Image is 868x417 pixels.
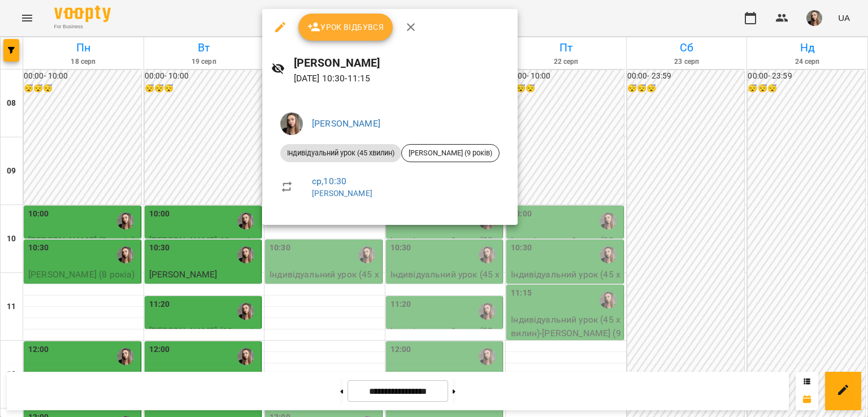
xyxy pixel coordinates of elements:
[298,14,393,41] button: Урок відбувся
[307,20,384,34] span: Урок відбувся
[280,112,303,135] img: 6616469b542043e9b9ce361bc48015fd.jpeg
[294,72,509,85] p: [DATE] 10:30 - 11:15
[402,148,499,158] span: [PERSON_NAME] (9 років)
[294,54,509,72] h6: [PERSON_NAME]
[312,118,380,129] a: [PERSON_NAME]
[401,144,500,162] div: [PERSON_NAME] (9 років)
[312,189,372,198] a: [PERSON_NAME]
[312,176,346,186] a: ср , 10:30
[280,148,401,158] span: Індивідуальний урок (45 хвилин)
